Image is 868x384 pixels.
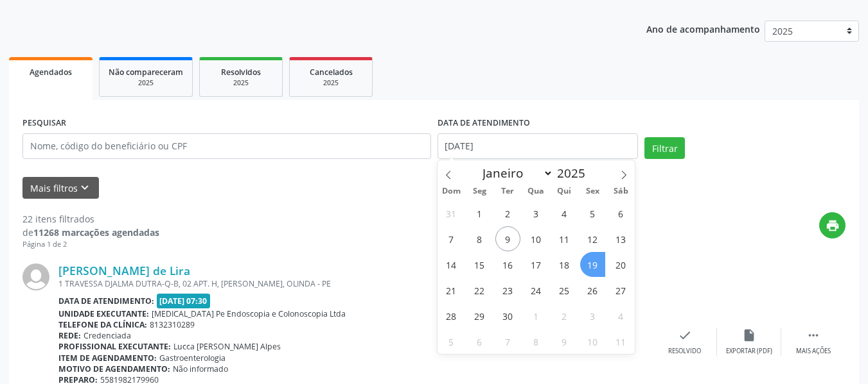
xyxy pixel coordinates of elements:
[552,201,577,226] span: Setembro 4, 2025
[109,67,183,78] span: Não compareceram
[580,278,605,303] span: Setembro 26, 2025
[84,330,131,341] span: Credenciada
[495,278,520,303] span: Setembro 23, 2025
[467,226,492,251] span: Setembro 8, 2025
[742,328,756,342] i: insert_drive_file
[439,252,464,277] span: Setembro 14, 2025
[438,133,639,159] input: Selecione um intervalo
[495,201,520,226] span: Setembro 2, 2025
[58,296,154,306] b: Data de atendimento:
[819,212,846,238] button: print
[550,187,578,196] span: Qui
[58,330,81,341] b: Rede:
[467,303,492,328] span: Setembro 29, 2025
[22,177,99,199] button: Mais filtroskeyboard_arrow_down
[552,252,577,277] span: Setembro 18, 2025
[221,67,261,78] span: Resolvidos
[580,201,605,226] span: Setembro 5, 2025
[580,303,605,328] span: Outubro 3, 2025
[58,263,190,278] a: [PERSON_NAME] de Lira
[608,303,633,328] span: Outubro 4, 2025
[152,308,346,319] span: [MEDICAL_DATA] Pe Endoscopia e Colonoscopia Ltda
[157,294,211,308] span: [DATE] 07:30
[608,329,633,354] span: Outubro 11, 2025
[467,278,492,303] span: Setembro 22, 2025
[553,165,596,181] input: Year
[796,347,831,356] div: Mais ações
[438,113,530,133] label: DATA DE ATENDIMENTO
[524,303,549,328] span: Outubro 1, 2025
[58,278,653,289] div: 1 TRAVESSA DJALMA DUTRA-Q-B, 02 APT. H, [PERSON_NAME], OLINDA - PE
[30,67,72,78] span: Agendados
[580,329,605,354] span: Outubro 10, 2025
[826,219,840,233] i: print
[495,303,520,328] span: Setembro 30, 2025
[58,341,171,352] b: Profissional executante:
[159,353,226,363] span: Gastroenterologia
[109,78,183,88] div: 2025
[522,187,550,196] span: Qua
[580,226,605,251] span: Setembro 12, 2025
[493,187,522,196] span: Ter
[22,113,66,133] label: PESQUISAR
[552,278,577,303] span: Setembro 25, 2025
[524,252,549,277] span: Setembro 17, 2025
[646,21,760,37] p: Ano de acompanhamento
[439,278,464,303] span: Setembro 21, 2025
[608,252,633,277] span: Setembro 20, 2025
[439,201,464,226] span: Agosto 31, 2025
[552,329,577,354] span: Outubro 9, 2025
[668,347,701,356] div: Resolvido
[607,187,635,196] span: Sáb
[578,187,607,196] span: Sex
[495,252,520,277] span: Setembro 16, 2025
[438,187,466,196] span: Dom
[439,329,464,354] span: Outubro 5, 2025
[477,164,554,182] select: Month
[467,329,492,354] span: Outubro 6, 2025
[580,252,605,277] span: Setembro 19, 2025
[173,363,228,374] span: Não informado
[209,78,273,88] div: 2025
[58,353,157,363] b: Item de agendamento:
[22,226,159,239] div: de
[439,226,464,251] span: Setembro 7, 2025
[552,226,577,251] span: Setembro 11, 2025
[150,319,195,330] span: 8132310289
[467,201,492,226] span: Setembro 1, 2025
[644,137,685,159] button: Filtrar
[78,181,92,195] i: keyboard_arrow_down
[524,201,549,226] span: Setembro 3, 2025
[608,201,633,226] span: Setembro 6, 2025
[608,278,633,303] span: Setembro 27, 2025
[310,67,353,78] span: Cancelados
[608,226,633,251] span: Setembro 13, 2025
[58,308,149,319] b: Unidade executante:
[467,252,492,277] span: Setembro 15, 2025
[465,187,493,196] span: Seg
[173,341,281,352] span: Lucca [PERSON_NAME] Alpes
[22,133,431,159] input: Nome, código do beneficiário ou CPF
[678,328,692,342] i: check
[552,303,577,328] span: Outubro 2, 2025
[439,303,464,328] span: Setembro 28, 2025
[58,319,147,330] b: Telefone da clínica:
[22,212,159,226] div: 22 itens filtrados
[33,226,159,238] strong: 11268 marcações agendadas
[495,226,520,251] span: Setembro 9, 2025
[726,347,772,356] div: Exportar (PDF)
[524,226,549,251] span: Setembro 10, 2025
[58,363,170,374] b: Motivo de agendamento:
[524,278,549,303] span: Setembro 24, 2025
[22,263,49,290] img: img
[22,239,159,250] div: Página 1 de 2
[299,78,363,88] div: 2025
[524,329,549,354] span: Outubro 8, 2025
[495,329,520,354] span: Outubro 7, 2025
[806,328,820,342] i: 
